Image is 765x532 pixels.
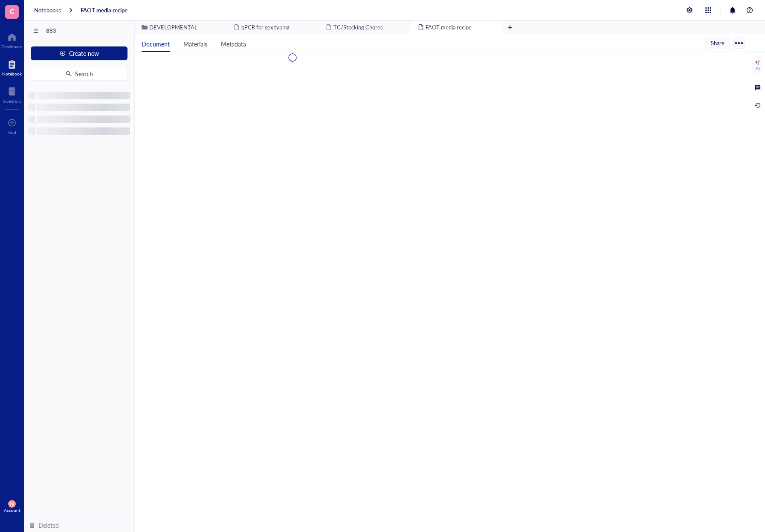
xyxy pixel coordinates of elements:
span: TR [9,501,14,506]
span: 883 [46,27,130,35]
span: Share [711,39,724,47]
div: Account [4,508,20,513]
button: Create new [31,46,127,60]
a: Notebooks [34,6,61,14]
a: FAOT media recipe [81,6,127,14]
a: Dashboard [1,30,23,49]
span: Materials [183,40,207,48]
span: Document [142,40,170,48]
a: Inventory [3,85,21,104]
div: Dashboard [1,44,23,49]
div: Add [8,130,16,135]
a: Notebook [2,58,22,76]
span: C [10,6,14,16]
button: Search [31,67,127,81]
span: Create new [69,50,99,57]
div: Deleted [38,520,59,530]
button: Share [705,38,730,48]
div: Inventory [3,98,21,104]
span: Metadata [221,40,246,48]
div: AI [756,66,760,71]
span: Search [75,70,93,77]
div: Notebook [2,71,22,76]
